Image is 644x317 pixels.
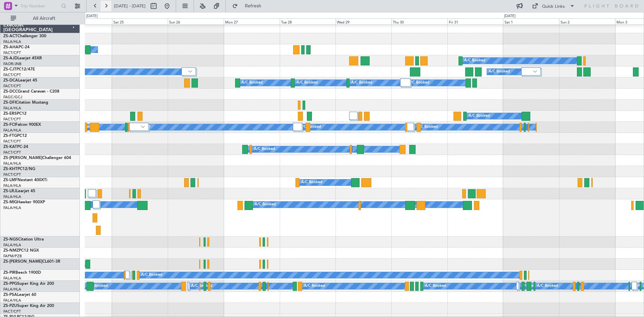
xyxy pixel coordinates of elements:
a: ZS-PZUSuper King Air 200 [3,304,54,308]
a: ZS-CJTPC12/47E [3,67,35,71]
span: ZS-LRJ [3,189,16,193]
span: ZS-[PERSON_NAME] [3,156,42,160]
div: Mon 27 [224,18,280,24]
a: ZS-AHAPC-24 [3,45,30,49]
div: A/C Booked [301,177,322,188]
a: FACT/CPT [3,50,21,55]
input: Trip Number [20,1,59,11]
div: A/C Booked [297,78,318,88]
a: ZS-PPGSuper King Air 200 [3,282,54,286]
div: Thu 30 [391,18,447,24]
span: ZS-PIR [3,271,15,275]
a: FALA/HLA [3,183,21,188]
span: ZS-AJD [3,56,17,60]
a: FALA/HLA [3,39,21,44]
div: A/C Booked [469,111,490,121]
span: ZS-PZU [3,304,17,308]
div: A/C Booked [300,122,321,132]
div: A/C Booked [489,67,510,77]
span: ZS-NMZ [3,249,19,253]
a: FAOR/JNB [3,61,21,66]
a: ZS-KHTPC12/NG [3,167,35,171]
div: Sat 1 [503,18,559,24]
img: arrow-gray.svg [533,70,537,73]
span: ZS-ACT [3,34,17,38]
a: FALA/HLA [3,106,21,111]
a: ZS-LRJLearjet 45 [3,189,35,193]
a: ZS-PIRBeech 1900D [3,271,41,275]
div: A/C Booked [417,122,438,132]
span: ZS-LMF [3,178,17,182]
a: FALA/HLA [3,276,21,281]
a: ZS-MIGHawker 900XP [3,200,45,204]
a: FACT/CPT [3,139,21,144]
span: ZS-PSA [3,293,17,297]
div: [DATE] [504,13,516,19]
div: A/C Booked [87,281,108,291]
div: A/C Booked [351,78,372,88]
a: ZS-AJDLearjet 45XR [3,56,42,60]
a: ZS-FTGPC12 [3,134,27,138]
a: FALA/HLA [3,287,21,292]
div: Sun 26 [168,18,224,24]
div: A/C Booked [537,281,558,291]
span: ZS-AHA [3,45,18,49]
span: ZS-[PERSON_NAME] [3,260,42,264]
span: ZS-DCC [3,90,18,94]
div: A/C Booked [141,270,162,280]
div: A/C Booked [408,78,429,88]
div: Quick Links [542,3,565,10]
span: ZS-KAT [3,145,17,149]
a: ZS-LMFNextant 400XTi [3,178,47,182]
div: Sat 25 [112,18,168,24]
a: FACT/CPT [3,150,21,155]
div: Fri 31 [447,18,503,24]
a: FALA/HLA [3,161,21,166]
a: ZS-FCIFalcon 900EX [3,123,41,127]
span: ZS-FCI [3,123,15,127]
a: ZS-DFICitation Mustang [3,101,48,105]
span: ZS-DFI [3,101,16,105]
span: Refresh [239,4,267,8]
span: ZS-DCA [3,78,18,83]
a: ZS-NGSCitation Ultra [3,237,44,242]
a: FALA/HLA [3,128,21,133]
a: FACT/CPT [3,72,21,77]
button: Quick Links [529,1,578,11]
span: ZS-PPG [3,282,17,286]
span: ZS-KHT [3,167,17,171]
div: A/C Booked [304,281,325,291]
a: ZS-DCALearjet 45 [3,78,37,83]
div: A/C Booked [241,78,263,88]
a: ZS-DCCGrand Caravan - C208 [3,90,59,94]
div: A/C Booked [254,144,275,154]
div: A/C Booked [191,281,212,291]
div: A/C Booked [255,200,276,210]
span: ZS-NGS [3,237,18,242]
a: FALA/HLA [3,194,21,199]
a: ZS-[PERSON_NAME]CL601-3R [3,260,60,264]
a: FAGC/GCJ [3,95,22,100]
a: ZS-ACTChallenger 300 [3,34,46,38]
a: FAPM/PZB [3,254,22,259]
a: ZS-ERSPC12 [3,112,26,116]
div: A/C Booked [464,56,485,66]
a: ZS-[PERSON_NAME]Challenger 604 [3,156,71,160]
a: FACT/CPT [3,117,21,122]
a: FACT/CPT [3,84,21,89]
div: A/C Booked [425,281,446,291]
span: ZS-CJT [3,67,16,71]
a: FACT/CPT [3,309,21,314]
div: A/C Booked [521,281,542,291]
a: ZS-PSALearjet 60 [3,293,36,297]
span: All Aircraft [17,16,71,21]
a: FALA/HLA [3,205,21,210]
img: arrow-gray.svg [188,70,192,73]
img: arrow-gray.svg [141,125,145,128]
a: ZS-NMZPC12 NGX [3,249,39,253]
a: FACT/CPT [3,172,21,177]
div: A/C Booked [77,122,98,132]
div: Sun 2 [559,18,615,24]
a: ZS-KATPC-24 [3,145,28,149]
a: FALA/HLA [3,243,21,248]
